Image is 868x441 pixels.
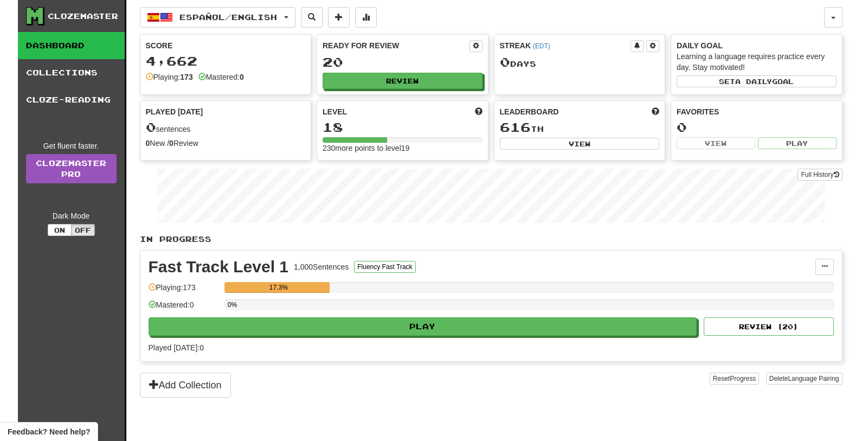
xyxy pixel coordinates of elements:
[146,120,306,135] div: sentences
[500,119,531,135] span: 616
[323,55,483,69] div: 20
[500,138,660,150] button: View
[677,51,837,73] div: Learning a language requires practice every day. Stay motivated!
[149,282,219,300] div: Playing: 173
[475,106,483,117] span: Score more points to level up
[323,143,483,154] div: 230 more points to level 19
[294,261,349,272] div: 1,000 Sentences
[323,106,347,117] span: Level
[149,343,204,352] span: Played [DATE]: 0
[355,7,377,28] button: More stats
[146,139,150,148] strong: 0
[48,11,118,22] div: Clozemaster
[735,78,772,85] span: a daily
[146,106,203,117] span: Played [DATE]
[149,317,697,336] button: Play
[140,7,295,28] button: Español/English
[180,73,192,81] strong: 173
[48,224,72,236] button: On
[677,120,837,134] div: 0
[652,106,659,117] span: This week in points, UTC
[328,7,350,28] button: Add sentence to collection
[146,54,306,68] div: 4,662
[677,106,837,117] div: Favorites
[228,282,330,293] div: 17.3%
[169,139,173,148] strong: 0
[26,210,117,221] div: Dark Mode
[500,120,660,135] div: th
[301,7,323,28] button: Search sentences
[730,375,756,382] span: Progress
[179,12,277,22] span: Español / English
[788,375,839,382] span: Language Pairing
[323,73,483,89] button: Review
[500,40,631,51] div: Streak
[149,259,289,275] div: Fast Track Level 1
[758,137,837,149] button: Play
[323,120,483,134] div: 18
[677,75,837,87] button: Seta dailygoal
[710,373,759,385] button: ResetProgress
[198,72,244,82] div: Mastered:
[149,299,219,317] div: Mastered: 0
[677,40,837,51] div: Daily Goal
[500,54,510,69] span: 0
[140,234,843,245] p: In Progress
[533,42,550,50] a: (EDT)
[8,426,90,437] span: Open feedback widget
[323,40,470,51] div: Ready for Review
[146,72,193,82] div: Playing:
[798,169,842,181] button: Full History
[140,373,231,398] button: Add Collection
[240,73,244,81] strong: 0
[500,106,559,117] span: Leaderboard
[766,373,843,385] button: DeleteLanguage Pairing
[354,261,415,273] button: Fluency Fast Track
[26,154,117,183] a: ClozemasterPro
[146,40,306,51] div: Score
[146,119,156,135] span: 0
[71,224,95,236] button: Off
[146,138,306,149] div: New / Review
[704,317,834,336] button: Review (20)
[18,59,125,86] a: Collections
[26,140,117,151] div: Get fluent faster.
[677,137,755,149] button: View
[18,32,125,59] a: Dashboard
[500,55,660,69] div: Day s
[18,86,125,113] a: Cloze-Reading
